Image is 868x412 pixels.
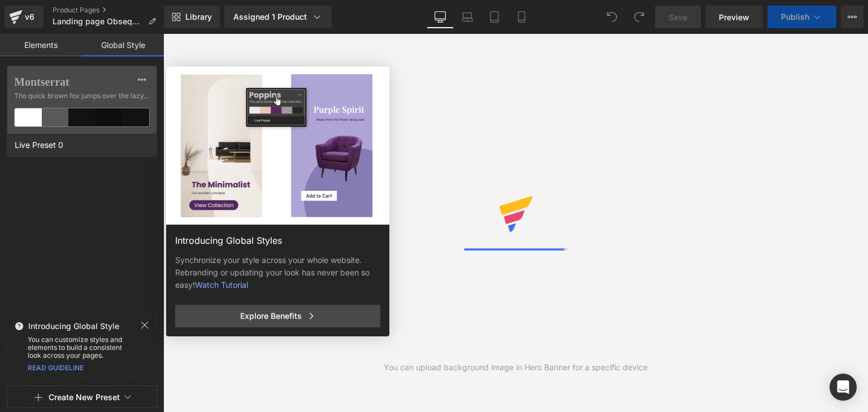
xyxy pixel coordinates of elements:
[28,322,119,331] span: Introducing Global Style
[164,6,220,28] a: New Library
[669,11,687,23] span: Save
[53,17,144,26] span: Landing page Obsequios
[830,374,857,401] div: Open Intercom Messenger
[7,336,157,360] div: You can customize styles and elements to build a consistent look across your pages.
[185,12,212,22] span: Library
[628,6,650,28] button: Redo
[481,6,508,28] a: Tablet
[49,385,120,409] button: Create New Preset
[175,234,380,254] div: Introducing Global Styles
[82,34,164,56] a: Global Style
[719,11,749,23] span: Preview
[28,363,84,372] a: READ GUIDELINE
[454,6,481,28] a: Laptop
[384,361,648,374] div: You can upload background image in Hero Banner for a specific device
[175,254,380,291] div: Synchronize your style across your whole website. Rebranding or updating your look has never been...
[175,305,380,327] div: Explore Benefits
[53,6,165,15] a: Product Pages
[23,10,37,24] div: v6
[14,91,150,101] span: The quick brown fox jumps over the lazy...
[841,6,863,28] button: More
[427,6,454,28] a: Desktop
[14,75,150,89] label: Montserrat
[601,6,623,28] button: Undo
[508,6,535,28] a: Mobile
[767,6,836,28] button: Publish
[781,12,809,21] span: Publish
[233,11,323,23] div: Assigned 1 Product
[12,138,66,152] span: Live Preset 0
[195,280,248,290] a: Watch Tutorial
[705,6,763,28] a: Preview
[5,6,44,28] a: v6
